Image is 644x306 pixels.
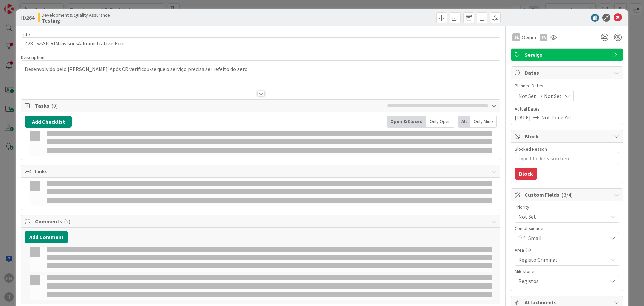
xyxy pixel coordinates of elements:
[518,276,604,286] span: Registos
[21,54,44,60] span: Description
[518,255,604,264] span: Registo Criminal
[21,14,34,22] span: ID
[51,102,58,109] span: ( 9 )
[64,218,70,225] span: ( 2 )
[544,92,562,100] span: Not Set
[21,31,30,37] label: Title
[25,116,72,128] button: Add Checklist
[515,248,619,252] div: Area
[515,113,531,121] span: [DATE]
[42,18,110,23] b: Testing
[525,51,610,59] span: Serviço
[42,12,110,18] span: Development & Quality Assurance
[35,217,488,225] span: Comments
[525,132,610,140] span: Block
[515,168,537,180] button: Block
[512,33,520,41] div: SL
[35,167,488,175] span: Links
[35,102,384,110] span: Tasks
[518,92,536,100] span: Not Set
[515,82,619,89] span: Planned Dates
[387,116,426,128] div: Open & Closed
[515,226,619,231] div: Complexidade
[26,14,34,21] b: 264
[458,116,470,128] div: All
[515,269,619,274] div: Milestone
[540,34,547,41] div: FA
[528,233,604,243] span: Small
[541,113,572,121] span: Not Done Yet
[470,116,497,128] div: Only Mine
[515,105,619,113] span: Actual Dates
[525,191,610,199] span: Custom Fields
[515,205,619,209] div: Priority
[21,37,500,49] input: type card name here...
[525,69,610,77] span: Dates
[561,191,573,198] span: ( 3/4 )
[25,231,68,243] button: Add Comment
[426,116,454,128] div: Only Open
[518,212,604,221] span: Not Set
[515,146,547,152] label: Blocked Reason
[522,33,537,41] span: Owner
[25,65,497,73] p: Desenvolvido pelo [PERSON_NAME]. Após CR verificou-se que o serviço precisa ser refeito do zero.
